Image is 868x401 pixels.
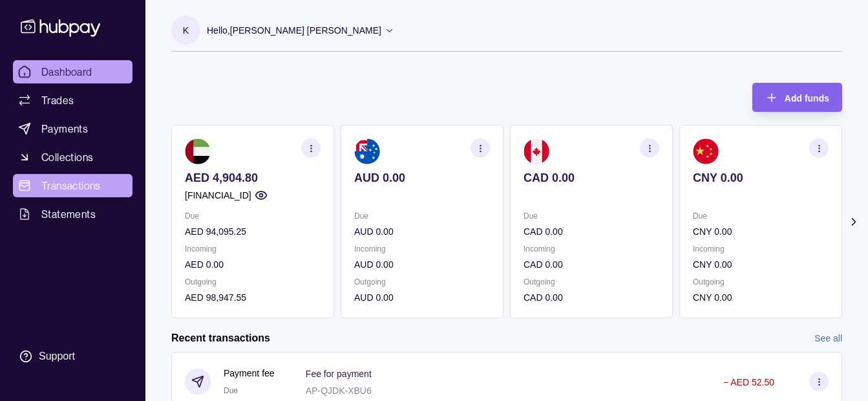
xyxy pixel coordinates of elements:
p: Fee for payment [306,369,372,379]
p: CAD 0.00 [524,257,659,272]
p: AP-QJDK-XBU6 [306,385,372,396]
button: Add funds [752,83,842,112]
span: Trades [41,92,74,108]
span: Transactions [41,178,101,193]
p: Outgoing [185,275,321,289]
span: Statements [41,206,96,222]
p: CAD 0.00 [524,224,659,239]
p: Incoming [524,242,659,256]
p: [FINANCIAL_ID] [185,188,251,202]
p: AED 0.00 [185,257,321,272]
img: cn [693,138,719,164]
span: Due [224,386,238,395]
p: AED 4,904.80 [185,171,321,185]
p: CAD 0.00 [524,290,659,305]
a: Trades [13,89,132,112]
p: AED 98,947.55 [185,290,321,305]
p: CAD 0.00 [524,171,659,185]
h2: Recent transactions [171,331,270,345]
a: See all [814,331,842,345]
a: Transactions [13,174,132,197]
span: Add funds [785,93,829,103]
a: Statements [13,202,132,226]
p: AUD 0.00 [354,171,490,185]
p: Incoming [185,242,321,256]
a: Dashboard [13,60,132,83]
a: Collections [13,146,132,169]
span: Payments [41,121,88,136]
p: − AED 52.50 [723,377,774,387]
img: ca [524,138,549,164]
p: AUD 0.00 [354,257,490,272]
p: Hello, [PERSON_NAME] [PERSON_NAME] [207,23,381,38]
a: Payments [13,117,132,140]
span: Dashboard [41,64,92,80]
img: ae [185,138,211,164]
p: CNY 0.00 [693,257,829,272]
p: Due [693,209,829,223]
p: Incoming [693,242,829,256]
p: Outgoing [693,275,829,289]
p: Outgoing [524,275,659,289]
p: Outgoing [354,275,490,289]
p: AUD 0.00 [354,290,490,305]
p: Payment fee [224,366,275,380]
p: Due [524,209,659,223]
img: au [354,138,380,164]
div: Support [39,349,75,363]
span: Collections [41,149,93,165]
p: CNY 0.00 [693,290,829,305]
p: AED 94,095.25 [185,224,321,239]
a: Support [13,343,132,370]
p: Incoming [354,242,490,256]
p: Due [354,209,490,223]
p: AUD 0.00 [354,224,490,239]
p: Due [185,209,321,223]
p: K [183,23,189,38]
p: CNY 0.00 [693,171,829,185]
p: CNY 0.00 [693,224,829,239]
